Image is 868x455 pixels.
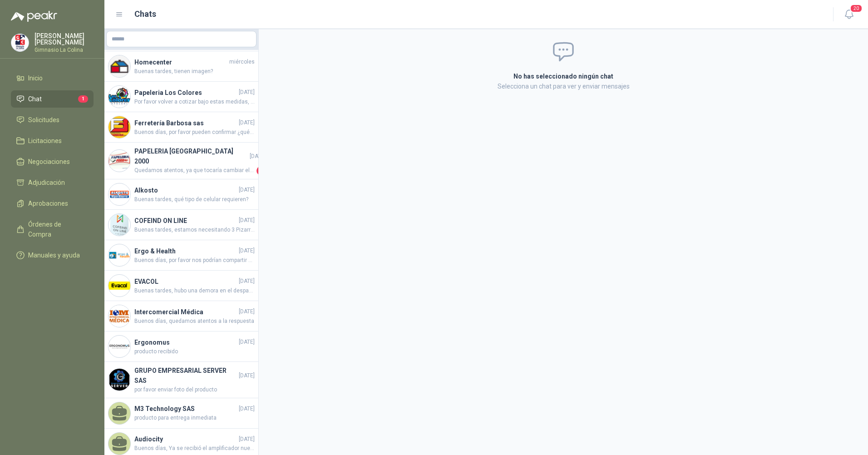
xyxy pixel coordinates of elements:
span: [DATE] [239,247,255,255]
h4: PAPELERIA [GEOGRAPHIC_DATA] 2000 [134,146,248,166]
span: Buenos días, quedamos atentos a la respuesta [134,317,255,326]
img: Company Logo [11,34,29,51]
span: Órdenes de Compra [28,219,85,239]
h4: Papeleria Los Colores [134,88,237,98]
p: Selecciona un chat para ver y enviar mensajes [405,81,722,91]
span: miércoles [229,58,255,66]
a: Inicio [11,69,94,87]
h4: M3 Technology SAS [134,404,237,414]
span: Buenos días, por favor pueden confirmar ¿qué medida y qué tipo de perno necesitan? [134,128,255,137]
span: [DATE] [239,119,255,127]
span: Buenos días, Ya se recibió el amplificador nuevo, por favor programar la recolección del anterior [134,444,255,453]
a: Company LogoErgonomus[DATE]producto recibido [104,331,258,362]
img: Company Logo [108,275,130,297]
h1: Chats [134,8,156,20]
span: por favor enviar foto del producto [134,386,255,394]
a: Licitaciones [11,132,94,149]
img: Company Logo [108,183,130,205]
span: [DATE] [239,277,255,286]
span: [DATE] [239,186,255,194]
h2: No has seleccionado ningún chat [405,71,722,81]
h4: Alkosto [134,185,237,195]
h4: Ergonomus [134,337,237,347]
span: [DATE] [239,88,255,97]
h4: Ferretería Barbosa sas [134,118,237,128]
p: Gimnasio La Colina [35,47,94,53]
span: [DATE] [239,405,255,413]
img: Company Logo [108,336,130,357]
img: Company Logo [108,150,130,172]
a: Company LogoPapeleria Los Colores[DATE]Por favor volver a cotizar bajo estas medidas, gracias. [104,82,258,112]
h4: GRUPO EMPRESARIAL SERVER SAS [134,366,237,386]
span: Buenas tardes, hubo una demora en el despacho, estarían llegando entre mañana y el jueves. Guía S... [134,287,255,295]
span: [DATE] [239,216,255,225]
span: Manuales y ayuda [28,250,80,260]
a: Órdenes de Compra [11,216,94,243]
a: Aprobaciones [11,195,94,212]
span: Buenas tardes, estamos necesitando 3 Pizarras móvil magnética de doble cara VIZ-PRO, marco y sopo... [134,226,255,234]
a: M3 Technology SAS[DATE]producto para entrega inmediata [104,398,258,429]
img: Company Logo [108,244,130,266]
span: [DATE] [239,338,255,346]
img: Company Logo [108,116,130,138]
a: Company LogoHomecentermiércolesBuenas tardes, tienen imagen? [104,51,258,82]
img: Company Logo [108,214,130,236]
span: producto recibido [134,347,255,356]
a: Company LogoPAPELERIA [GEOGRAPHIC_DATA] 2000[DATE]Quedamos atentos, ya que tocaría cambiar el pre... [104,143,258,179]
h4: Homecenter [134,57,227,67]
span: producto para entrega inmediata [134,414,255,422]
span: Buenas tardes, qué tipo de celular requieren? [134,195,255,204]
span: Solicitudes [28,115,59,125]
span: [DATE] [239,435,255,444]
a: Company LogoIntercomercial Médica[DATE]Buenos días, quedamos atentos a la respuesta [104,301,258,331]
span: [DATE] [239,371,255,380]
img: Logo peakr [11,11,57,22]
span: Adjudicación [28,178,65,188]
span: Buenos días, por favor nos podrían compartir estatura y peso del paciente. [134,256,255,265]
span: Buenas tardes, tienen imagen? [134,67,255,76]
a: Company LogoGRUPO EMPRESARIAL SERVER SAS[DATE]por favor enviar foto del producto [104,362,258,398]
button: 20 [841,6,857,23]
span: [DATE] [239,307,255,316]
h4: Audiocity [134,434,237,444]
span: Inicio [28,73,43,83]
a: Company LogoErgo & Health[DATE]Buenos días, por favor nos podrían compartir estatura y peso del p... [104,240,258,271]
img: Company Logo [108,86,130,108]
span: Por favor volver a cotizar bajo estas medidas, gracias. [134,98,255,106]
h4: Ergo & Health [134,246,237,256]
span: Aprobaciones [28,198,68,208]
span: Chat [28,94,42,104]
p: [PERSON_NAME] [PERSON_NAME] [35,33,94,45]
img: Company Logo [108,55,130,77]
a: Company LogoEVACOL[DATE]Buenas tardes, hubo una demora en el despacho, estarían llegando entre ma... [104,271,258,301]
span: [DATE] [250,152,266,161]
span: Licitaciones [28,136,62,146]
span: 1 [78,95,88,103]
a: Negociaciones [11,153,94,170]
a: Company LogoAlkosto[DATE]Buenas tardes, qué tipo de celular requieren? [104,179,258,210]
h4: COFEIND ON LINE [134,216,237,226]
a: Chat1 [11,90,94,108]
span: 2 [256,166,266,175]
img: Company Logo [108,305,130,327]
span: 20 [850,4,863,13]
a: Solicitudes [11,111,94,129]
img: Company Logo [108,369,130,391]
span: Quedamos atentos, ya que tocaría cambiar el precio [134,166,255,175]
h4: EVACOL [134,277,237,287]
a: Adjudicación [11,174,94,191]
h4: Intercomercial Médica [134,307,237,317]
a: Manuales y ayuda [11,247,94,264]
a: Company LogoFerretería Barbosa sas[DATE]Buenos días, por favor pueden confirmar ¿qué medida y qué... [104,112,258,143]
span: Negociaciones [28,157,70,167]
a: Company LogoCOFEIND ON LINE[DATE]Buenas tardes, estamos necesitando 3 Pizarras móvil magnética de... [104,210,258,240]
